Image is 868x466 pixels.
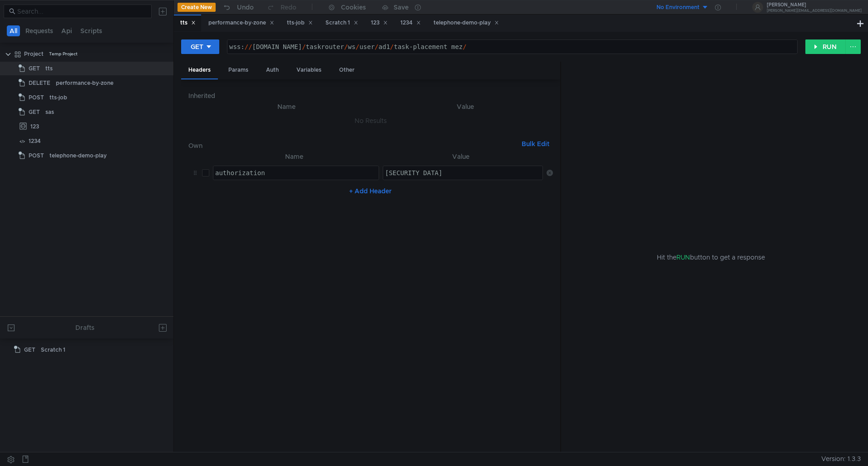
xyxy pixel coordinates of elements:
h6: Own [188,140,518,151]
span: GET [29,105,40,119]
button: Requests [23,25,56,36]
span: DELETE [29,76,50,90]
div: Redo [281,2,296,13]
span: GET [24,343,35,357]
div: GET [191,42,203,52]
h6: Inherited [188,90,553,101]
div: performance-by-zone [208,18,274,28]
button: Redo [260,0,303,14]
th: Name [209,151,379,162]
span: Version: 1.3.3 [821,452,861,466]
div: Temp Project [49,47,78,61]
button: Scripts [78,25,105,36]
div: 123 [371,18,388,28]
span: POST [29,149,44,162]
span: RUN [676,253,690,261]
nz-embed-empty: No Results [355,117,387,125]
button: Create New [178,3,216,12]
span: GET [29,62,40,75]
div: Undo [237,2,254,13]
div: Save [394,4,409,10]
div: [PERSON_NAME] [767,3,862,7]
div: performance-by-zone [56,76,113,90]
div: No Environment [656,3,700,12]
button: All [7,25,20,36]
div: Cookies [341,2,366,13]
input: Search... [17,6,146,16]
th: Value [379,151,543,162]
div: Variables [289,62,329,78]
div: tts-job [287,18,313,28]
div: Auth [259,62,286,78]
div: Scratch 1 [41,343,65,357]
button: Bulk Edit [518,138,553,149]
div: 123 [30,120,39,133]
div: Drafts [75,322,94,333]
div: [PERSON_NAME][EMAIL_ADDRESS][DOMAIN_NAME] [767,9,862,12]
div: tts [180,18,196,28]
div: sas [45,105,54,119]
div: 1234 [29,134,41,148]
button: + Add Header [345,186,395,196]
span: Hit the button to get a response [657,252,765,262]
th: Value [378,101,553,112]
div: 1234 [400,18,421,28]
span: POST [29,91,44,104]
th: Name [196,101,377,112]
div: telephone-demo-play [434,18,499,28]
div: tts-job [49,91,67,104]
div: Other [332,62,362,78]
div: Scratch 1 [325,18,358,28]
div: Params [221,62,256,78]
button: Undo [216,0,260,14]
button: GET [181,39,219,54]
div: Project [24,47,44,61]
button: RUN [805,39,846,54]
button: Api [59,25,75,36]
div: tts [45,62,53,75]
div: Headers [181,62,218,79]
div: telephone-demo-play [49,149,107,162]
